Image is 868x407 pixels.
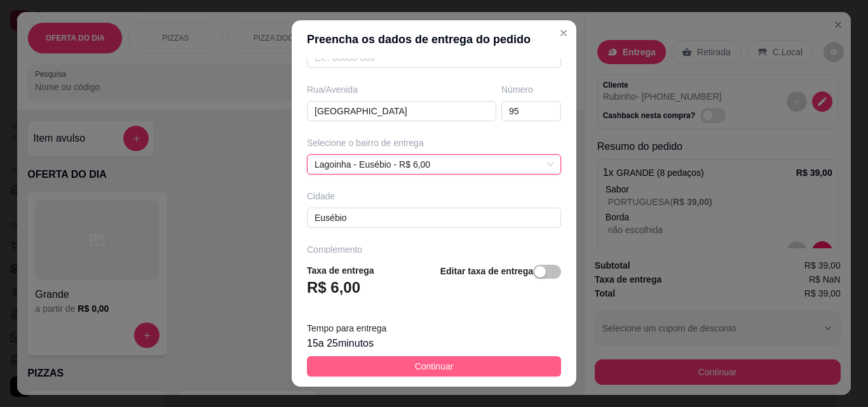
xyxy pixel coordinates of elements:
[307,336,561,351] div: 15 a 25 minutos
[307,137,561,149] div: Selecione o bairro de entrega
[415,359,454,373] span: Continuar
[307,190,561,203] div: Cidade
[307,243,561,256] div: Complemento
[315,155,553,174] span: Lagoinha - Eusébio - R$ 6,00
[307,101,496,121] input: Ex.: Rua Oscar Freire
[307,265,374,276] strong: Taxa de entrega
[440,266,533,276] strong: Editar taxa de entrega
[501,101,561,121] input: Ex.: 44
[501,83,561,96] div: Número
[307,277,360,298] h3: R$ 6,00
[292,20,576,58] header: Preencha os dados de entrega do pedido
[307,208,561,228] input: Ex.: Santo André
[307,83,496,96] div: Rua/Avenida
[307,323,386,333] span: Tempo para entrega
[553,23,574,43] button: Close
[307,356,561,377] button: Continuar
